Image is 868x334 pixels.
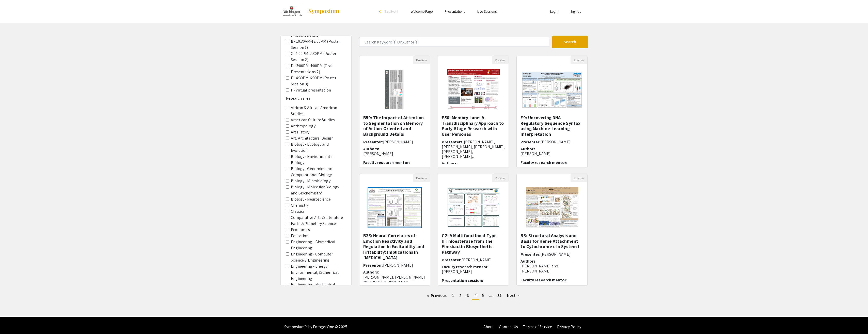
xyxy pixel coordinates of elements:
[438,174,509,286] div: Open Presentation <p class="ql-align-center">C2: A Multifunctional Type II&nbsp;Thioesterase&nbsp...
[291,251,346,263] label: Engineering - Computer Science & Engineering
[383,139,413,145] span: [PERSON_NAME]
[517,66,587,113] img: <p>E9: Uncovering DNA Regulatory Sequence Syntax using Machine-Learning Interpretation</p>
[363,269,379,275] span: Authors:
[413,174,430,182] button: Preview
[520,277,567,283] span: Faculty research mentor:
[359,174,430,286] div: Open Presentation <p>B35: Neural Correlates of Emotion Reactivity and Regulation in Excitability ...
[291,196,331,202] label: Biology - Neuroscience
[291,129,310,135] label: Art History
[291,184,346,196] label: Biology - Molecular Biology and Biochemistry
[520,233,583,249] h5: B3: Structural Analysis and Basis for Heme Attachment to Cytochrome c in System I
[483,324,494,329] a: About
[359,56,430,168] div: Open Presentation <p class="ql-align-center"><strong>B59: The Impact of Attention to Segmentation...
[291,63,346,75] label: D - 3:00PM-4:00PM (Oral Presentations 2)
[520,140,583,144] h6: Presenter:
[442,161,458,166] span: Authors:
[374,64,416,115] img: <p class="ql-align-center"><strong>B59: The Impact of Attention to Segmentation on Memory of Acti...
[291,282,346,300] label: Engineering - Mechanical Engineering & Materials Science
[523,324,552,329] a: Terms of Service
[557,324,581,329] a: Privacy Policy
[291,154,346,166] label: Biology - Environmental Biology
[291,233,309,239] label: Education
[520,160,567,165] span: Faculty research mentor:
[291,75,346,87] label: E - 4:30PM-6:00PM (Poster Session 3)
[499,324,518,329] a: Contact Us
[482,293,484,298] span: 5
[475,293,477,298] span: 4
[291,141,346,154] label: Biology - Ecology and Evolution
[308,8,340,14] img: Symposium by ForagerOne
[363,160,410,165] span: Faculty research mentor:
[442,182,505,233] img: <p class="ql-align-center">C2: A Multifunctional Type II&nbsp;Thioesterase&nbsp;from the Fimsbact...
[291,202,309,208] label: Chemistry
[291,117,335,123] label: American Culture Studies
[291,215,343,221] label: Comparative Arts & Literature
[477,9,497,14] a: Live Sessions
[280,5,303,18] img: Spring 2023 Undergraduate Research Symposium
[571,174,587,182] button: Preview
[291,221,338,227] label: Earth & Planetary Sciences
[291,38,346,51] label: B - 10:30AM-12:00PM (Poster Session 1)
[438,56,509,168] div: Open Presentation <p><strong>E50: Memory Lane: A Transdisciplinary Approach to Early-Stage Resear...
[520,264,583,273] p: [PERSON_NAME] and [PERSON_NAME]
[520,151,583,156] p: [PERSON_NAME]
[442,115,505,137] h5: E50: Memory Lane: A Transdisciplinary Approach to Early-Stage Research with User Personas
[520,146,536,151] span: Authors:
[359,37,549,47] input: Search Keyword(s) Or Author(s)
[4,311,22,330] iframe: Chat
[521,182,583,233] img: <p class="ql-align-center"><strong>B3: Structural Analysis and Basis for Heme Attachment to Cytoc...
[489,293,492,298] span: ...
[462,257,492,263] span: [PERSON_NAME]
[379,10,382,13] div: arrow_back_ios
[442,233,505,255] h5: C2: A Multifunctional Type II Thioesterase from the Fimsbactin Biosynthetic Pathway
[359,292,588,300] ul: Pagination
[280,5,340,18] a: Spring 2023 Undergraduate Research Symposium
[413,56,430,64] button: Preview
[445,9,465,14] a: Presentations
[411,9,433,14] a: Welcome Page
[442,264,488,269] span: Faculty research mentor:
[291,263,346,282] label: Engineering - Energy, Environmental, & Chemical Engineering
[504,292,522,299] a: Next page
[363,151,426,156] p: [PERSON_NAME]
[385,9,399,14] span: Exit Event
[442,64,505,115] img: <p><strong>E50: Memory Lane: A Transdisciplinary Approach to Early-Stage Research with User Perso...
[520,252,583,257] h6: Presenter:
[363,233,426,260] h5: B35: Neural Correlates of Emotion Reactivity and Regulation in Excitability and Irritability: Imp...
[442,278,483,283] span: Presentation session:
[363,140,426,144] h6: Presenter:
[291,123,315,129] label: Anthropology
[492,56,509,64] button: Preview
[291,135,334,141] label: Art, Architecture, Design
[520,259,536,264] span: Authors:
[498,293,502,298] span: 31
[540,139,570,145] span: [PERSON_NAME]
[550,9,558,14] a: Login
[424,292,449,299] a: Previous page
[383,263,413,268] span: [PERSON_NAME]
[363,263,426,268] h6: Presenter:
[291,227,310,233] label: Economics
[363,275,426,299] p: [PERSON_NAME], [PERSON_NAME] MS, [PERSON_NAME] PhD, [PERSON_NAME] MD, [PERSON_NAME] PhD, [PERSON_...
[286,96,346,101] h6: Research area
[363,115,426,137] h5: B59: The Impact of Attention to Segmentation on Memory of Action-Oriented and Background Details
[516,174,588,286] div: Open Presentation <p class="ql-align-center"><strong>B3: Structural Analysis and Basis for Heme A...
[291,178,330,184] label: Biology - Microbiology
[442,257,505,262] h6: Presenter:
[459,293,462,298] span: 2
[571,56,587,64] button: Preview
[442,140,505,159] h6: Presenters:
[291,239,346,251] label: Engineering - Biomedical Engineering
[452,293,454,298] span: 1
[291,166,346,178] label: Biology - Genomics and Computational Biology
[291,208,305,215] label: Classics
[516,56,588,168] div: Open Presentation <p>E9: Uncovering DNA Regulatory Sequence Syntax using Machine-Learning Interpr...
[291,51,346,63] label: C - 1:00PM-2:30PM (Poster Session 2)
[442,139,505,159] span: [PERSON_NAME], [PERSON_NAME], [PERSON_NAME], [PERSON_NAME], [PERSON_NAME],...
[363,146,379,151] span: Authors:
[362,182,427,233] img: <p>B35: Neural Correlates of Emotion Reactivity and Regulation in Excitability and Irritability: ...
[492,174,509,182] button: Preview
[552,36,588,48] button: Search
[571,9,582,14] a: Sign Up
[291,105,346,117] label: African & African American Studies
